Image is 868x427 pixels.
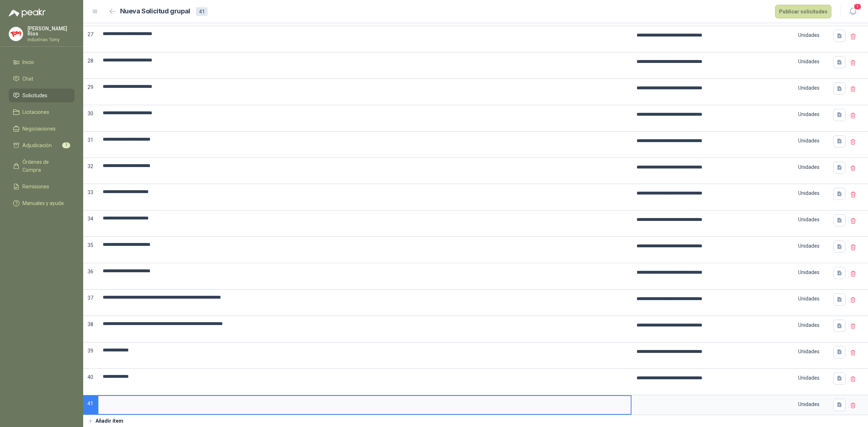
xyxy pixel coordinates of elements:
[775,5,831,18] button: Publicar solicitudes
[854,3,861,10] span: 1
[788,290,830,307] div: Unidades
[83,132,98,158] p: 31
[27,38,75,42] p: Industrias Tomy
[27,26,75,36] p: [PERSON_NAME] Ríos
[83,237,98,263] p: 35
[9,89,75,102] a: Solicitudes
[846,5,859,18] button: 1
[196,7,208,16] div: 41
[83,79,98,105] p: 29
[9,138,75,152] a: Adjudicación7
[9,122,75,136] a: Negociaciones
[788,238,830,254] div: Unidades
[83,369,98,395] p: 40
[788,132,830,149] div: Unidades
[83,263,98,290] p: 36
[22,58,34,66] span: Inicio
[788,53,830,70] div: Unidades
[9,72,75,86] a: Chat
[83,105,98,132] p: 30
[83,210,98,237] p: 34
[83,342,98,369] p: 39
[83,52,98,79] p: 28
[22,91,47,99] span: Solicitudes
[9,105,75,119] a: Licitaciones
[22,108,49,116] span: Licitaciones
[22,158,68,174] span: Órdenes de Compra
[83,395,98,415] p: 41
[83,158,98,184] p: 32
[83,316,98,342] p: 38
[9,9,46,17] img: Logo peakr
[788,159,830,175] div: Unidades
[22,183,49,191] span: Remisiones
[788,106,830,123] div: Unidades
[22,75,33,83] span: Chat
[83,184,98,210] p: 33
[83,26,98,52] p: 27
[9,196,75,210] a: Manuales y ayuda
[83,290,98,316] p: 37
[788,211,830,228] div: Unidades
[62,142,70,148] span: 7
[22,141,52,149] span: Adjudicación
[22,199,64,207] span: Manuales y ayuda
[788,343,830,360] div: Unidades
[788,27,830,43] div: Unidades
[9,155,75,177] a: Órdenes de Compra
[9,55,75,69] a: Inicio
[788,370,830,386] div: Unidades
[120,6,190,17] h2: Nueva Solicitud grupal
[788,185,830,201] div: Unidades
[788,80,830,96] div: Unidades
[9,27,23,41] img: Company Logo
[788,396,830,413] div: Unidades
[22,125,56,133] span: Negociaciones
[788,317,830,333] div: Unidades
[788,264,830,281] div: Unidades
[9,180,75,193] a: Remisiones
